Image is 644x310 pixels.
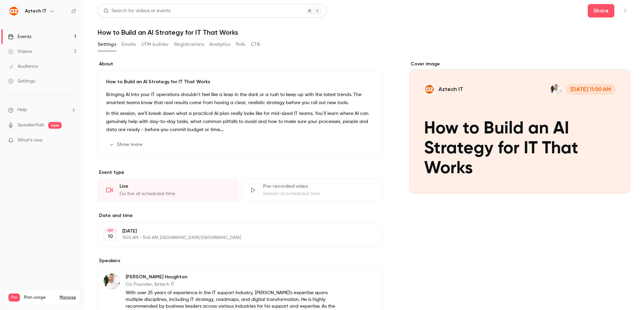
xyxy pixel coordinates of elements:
[106,110,374,134] p: In this session, we’ll break down what a practical AI plan really looks like for mid-sized IT tea...
[8,48,32,55] div: Videos
[120,183,230,190] div: Live
[588,4,614,18] button: Share
[98,212,382,219] label: Date and time
[98,179,238,201] div: LiveGo live at scheduled time
[18,122,44,129] a: SpeakerHub
[210,39,230,50] button: Analytics
[104,273,120,289] img: Sean Houghton
[409,61,631,67] label: Cover image
[60,295,76,300] a: Manage
[18,137,43,144] span: What's new
[122,39,136,50] button: Emails
[120,190,230,197] div: Go live at scheduled time
[24,295,56,300] span: Plan usage
[263,190,374,197] div: Stream at scheduled time
[8,6,19,17] img: Aztech IT
[8,106,76,114] li: help-dropdown-opener
[241,179,382,201] div: Pre-recorded videoStream at scheduled time
[126,281,339,288] p: Co-Founder, Aztech IT
[68,137,76,144] iframe: Noticeable Trigger
[106,91,374,107] p: Bringing AI into your IT operations shouldn’t feel like a leap in the dark or a rush to keep up w...
[8,78,35,85] div: Settings
[122,228,347,235] p: [DATE]
[103,7,171,14] div: Search for videos or events
[25,8,46,14] h6: Aztech IT
[98,28,631,36] h1: How to Build an AI Strategy for IT That Works
[251,39,260,50] button: CTA
[106,139,147,150] button: Show more
[108,233,113,240] p: 10
[141,39,169,50] button: UTM builder
[126,274,339,280] p: [PERSON_NAME] Houghton
[98,61,382,67] label: About
[98,257,382,264] label: Speakers
[98,169,382,176] p: Event type
[106,79,374,85] p: How to Build an AI Strategy for IT That Works
[122,235,347,241] p: 11:00 AM - 11:45 AM, [GEOGRAPHIC_DATA]/[GEOGRAPHIC_DATA]
[236,39,246,50] button: Polls
[8,293,20,302] span: Pro
[48,122,62,129] span: new
[98,39,116,50] button: Settings
[409,61,631,194] section: Cover image
[8,33,31,40] div: Events
[174,39,204,50] button: Registrations
[104,228,116,233] div: SEP
[18,106,27,114] span: Help
[263,183,374,190] div: Pre-recorded video
[8,63,38,70] div: Audience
